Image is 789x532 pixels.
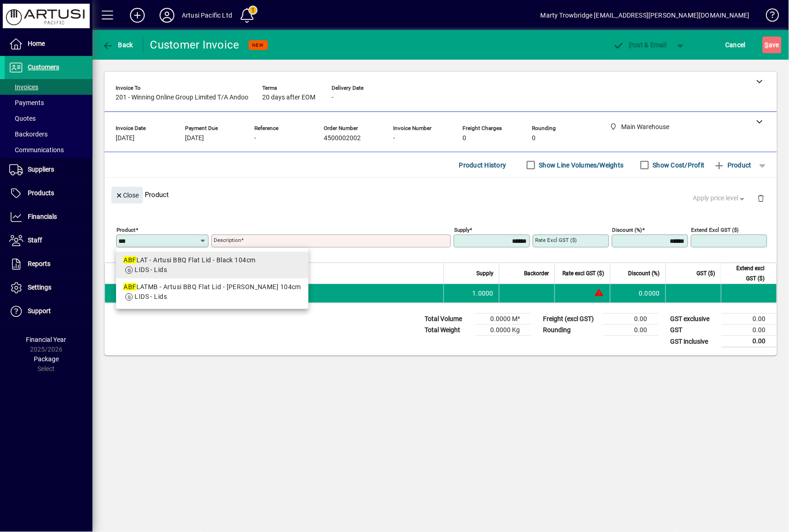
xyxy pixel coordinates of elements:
mat-label: Supply [454,227,469,233]
mat-label: Extend excl GST ($) [691,227,739,233]
span: LIDS - Lids [135,266,167,273]
span: Payments [9,99,44,106]
span: 20 days after EOM [262,94,315,101]
a: Home [5,32,92,56]
span: Product History [459,158,506,173]
span: Suppliers [28,166,54,173]
span: Financials [28,213,57,220]
button: Product History [456,157,510,173]
td: Total Weight [420,325,475,336]
td: 0.00 [721,336,777,347]
a: Products [5,182,92,205]
td: 0.00 [603,314,659,325]
span: [DATE] [185,135,204,142]
em: ABF [123,283,136,291]
div: LATMB - Artusi BBQ Flat Lid - [PERSON_NAME] 104cm [123,282,301,292]
span: 0 [532,135,536,142]
div: Customer Invoice [150,37,240,52]
td: 0.00 [603,325,659,336]
td: 0.00 [721,325,777,336]
a: Support [5,300,92,323]
span: Reports [28,260,50,267]
span: Package [34,355,59,363]
span: 201 - Winning Online Group Limited T/A Andoo [116,94,248,101]
td: GST inclusive [666,336,721,347]
td: 0.0000 Kg [475,325,531,336]
span: [DATE] [116,135,135,142]
mat-label: Discount (%) [612,227,642,233]
span: Backorder [524,268,549,278]
span: ost & Email [613,41,667,49]
td: Total Volume [420,314,475,325]
span: Back [102,41,133,49]
button: Save [763,37,782,53]
button: Add [123,7,152,24]
span: Settings [28,284,51,291]
span: Cancel [726,37,746,52]
mat-option: ABFLATMB - Artusi BBQ Flat Lid - Matt Black 104cm [116,278,308,305]
app-page-header-button: Delete [750,194,772,202]
span: - [393,135,395,142]
app-page-header-button: Back [92,37,143,53]
td: GST exclusive [666,314,721,325]
a: Invoices [5,79,92,95]
td: Rounding [538,325,603,336]
div: LAT - Artusi BBQ Flat Lid - Black 104cm [123,255,301,265]
a: Quotes [5,111,92,126]
mat-label: Product [117,227,136,233]
span: Products [28,189,54,197]
button: Post & Email [609,37,672,53]
td: 0.00 [721,314,777,325]
em: ABF [123,256,136,264]
span: Supply [476,268,493,278]
a: Payments [5,95,92,111]
span: P [629,41,634,49]
span: 1.0000 [473,289,494,298]
td: 0.0000 M³ [475,314,531,325]
td: Freight (excl GST) [538,314,603,325]
div: Product [105,178,777,211]
div: Artusi Pacific Ltd [182,8,232,23]
span: Invoices [9,83,38,91]
span: Discount (%) [629,268,660,278]
span: 0 [462,135,466,142]
span: Communications [9,146,64,154]
span: LIDS - Lids [135,293,167,300]
span: Staff [28,236,42,244]
a: Financials [5,205,92,229]
span: Financial Year [26,336,67,343]
a: Reports [5,253,92,276]
span: - [332,94,333,101]
span: 4500002002 [324,135,361,142]
button: Profile [152,7,182,24]
a: Staff [5,229,92,252]
span: GST ($) [697,268,715,278]
a: Suppliers [5,158,92,181]
span: Support [28,307,51,315]
button: Back [100,37,136,53]
span: Customers [28,63,59,71]
label: Show Cost/Profit [651,161,705,170]
mat-label: Description [214,237,241,243]
span: Rate excl GST ($) [562,268,604,278]
span: NEW [253,42,264,48]
span: ave [765,37,779,52]
td: GST [666,325,721,336]
a: Communications [5,142,92,158]
a: Knowledge Base [759,2,777,32]
span: S [765,41,769,49]
label: Show Line Volumes/Weights [537,161,624,170]
div: Marty Trowbridge [EMAIL_ADDRESS][PERSON_NAME][DOMAIN_NAME] [541,8,750,23]
app-page-header-button: Close [109,191,145,199]
span: Close [115,188,139,203]
mat-option: ABFLAT - Artusi BBQ Flat Lid - Black 104cm [116,252,308,278]
span: Quotes [9,115,36,122]
button: Delete [750,187,772,209]
span: - [254,135,256,142]
span: Home [28,40,45,47]
a: Backorders [5,126,92,142]
td: 0.0000 [610,284,666,303]
mat-label: Rate excl GST ($) [535,237,577,243]
button: Cancel [723,37,748,53]
span: Backorders [9,130,48,138]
